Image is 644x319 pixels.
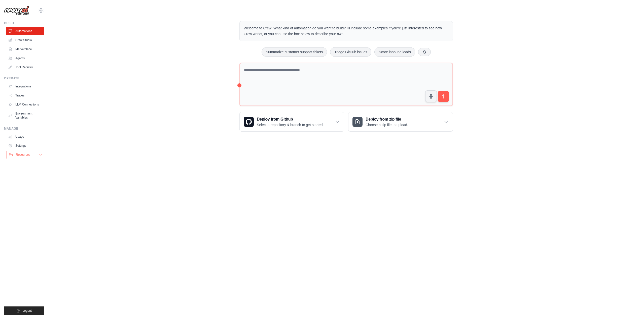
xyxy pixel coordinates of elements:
[6,45,44,53] a: Marketplace
[4,21,44,25] div: Build
[7,151,45,159] button: Resources
[6,142,44,150] a: Settings
[6,133,44,141] a: Usage
[16,153,30,157] span: Resources
[6,27,44,35] a: Automations
[257,116,324,122] h3: Deploy from Github
[257,122,324,127] p: Select a repository & branch to get started.
[366,122,408,127] p: Choose a zip file to upload.
[244,25,449,37] p: Welcome to Crew! What kind of automation do you want to build? I'll include some examples if you'...
[374,47,415,57] button: Score inbound leads
[6,63,44,71] a: Tool Registry
[330,47,371,57] button: Triage GitHub issues
[6,110,44,122] a: Environment Variables
[6,36,44,44] a: Crew Studio
[4,127,44,131] div: Manage
[4,76,44,80] div: Operate
[619,295,644,319] iframe: Chat Widget
[6,82,44,90] a: Integrations
[4,306,44,315] button: Logout
[4,6,29,15] img: Logo
[6,54,44,62] a: Agents
[22,309,32,313] span: Logout
[262,47,327,57] button: Summarize customer support tickets
[619,295,644,319] div: Widżet czatu
[6,100,44,109] a: LLM Connections
[6,91,44,99] a: Traces
[366,116,408,122] h3: Deploy from zip file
